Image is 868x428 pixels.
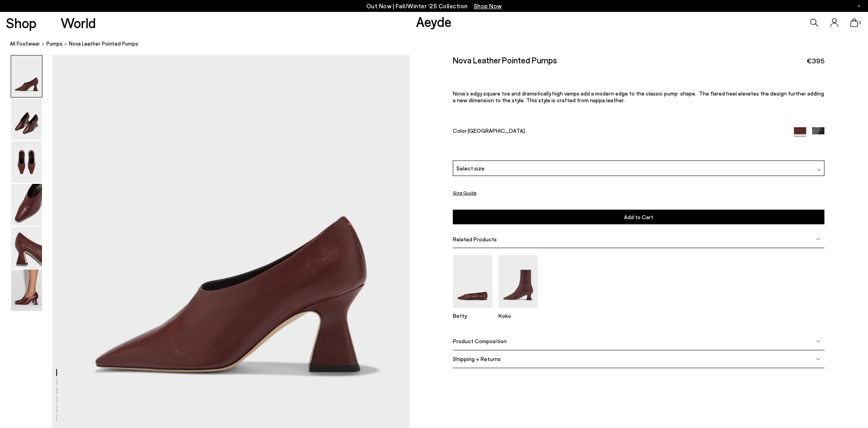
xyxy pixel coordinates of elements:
[453,355,501,362] span: Shipping + Returns
[498,255,538,308] img: Koko Leather Ankle Boots
[474,2,502,10] span: Navigate to /collections/new-in
[624,214,653,220] span: Add to Cart
[11,184,42,225] img: Nova Leather Pointed Pumps - Image 4
[416,13,452,30] a: Aeyde
[453,338,507,344] span: Product Composition
[453,255,492,308] img: Betty Square-Toe Ballet Flats
[816,339,820,343] img: svg%3E
[807,56,824,66] span: €395
[453,188,477,198] button: Size Guide
[11,269,42,311] img: Nova Leather Pointed Pumps - Image 6
[11,227,42,268] img: Nova Leather Pointed Pumps - Image 5
[498,302,538,319] a: Koko Leather Ankle Boots Koko
[468,127,525,134] span: [GEOGRAPHIC_DATA]
[817,168,821,172] img: svg%3E
[453,127,782,136] div: Color:
[11,55,42,97] img: Nova Leather Pointed Pumps - Image 1
[453,236,497,243] span: Related Products
[6,16,36,30] a: Shop
[453,302,492,319] a: Betty Square-Toe Ballet Flats Betty
[453,312,492,319] p: Betty
[498,312,538,319] p: Koko
[453,90,824,103] p: Nova’s edgy square toe and dramatically high vamps add a modern edge to the classic pump shape. T...
[366,1,502,11] p: Out Now | Fall/Winter ‘25 Collection
[10,33,868,55] nav: breadcrumb
[453,210,824,224] button: Add to Cart
[61,16,96,30] a: World
[11,98,42,140] img: Nova Leather Pointed Pumps - Image 2
[858,21,862,25] span: 0
[46,40,63,47] span: pumps
[453,55,557,65] h2: Nova Leather Pointed Pumps
[11,141,42,183] img: Nova Leather Pointed Pumps - Image 3
[816,357,820,361] img: svg%3E
[456,164,485,172] span: Select size
[69,40,138,48] span: Nova Leather Pointed Pumps
[816,237,820,241] img: svg%3E
[850,18,858,27] a: 0
[10,40,40,48] a: All Footwear
[46,40,63,48] a: pumps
